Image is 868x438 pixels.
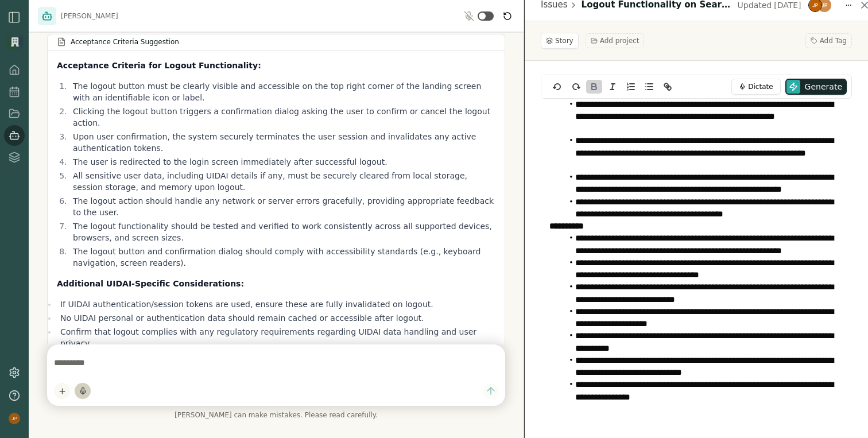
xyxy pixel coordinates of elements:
li: All sensitive user data, including UIDAI details if any, must be securely cleared from local stor... [69,170,495,193]
img: profile [9,413,20,424]
button: undo [549,80,565,94]
li: The logout action should handle any network or server errors gracefully, providing appropriate fe... [69,195,495,218]
li: Clicking the logout button triggers a confirmation dialog asking the user to confirm or cancel th... [69,106,495,129]
button: Story [541,33,579,49]
button: Send message [483,383,498,399]
span: Dictate [748,82,773,91]
img: sidebar [7,10,21,24]
button: Bullet [641,80,657,94]
span: [PERSON_NAME] can make mistakes. Please read carefully. [47,410,505,420]
button: Link [660,80,676,94]
span: Story [555,36,573,45]
button: Start dictation [75,383,91,399]
button: Help [4,385,25,406]
li: The logout functionality should be tested and verified to work consistently across all supported ... [69,220,495,243]
button: Dictate [731,79,780,95]
button: Ordered [623,80,639,94]
li: Upon user confirmation, the system securely terminates the user session and invalidates any activ... [69,131,495,154]
h3: Acceptance Criteria Suggestion [71,37,179,46]
button: redo [568,80,584,94]
span: Add project [600,36,640,45]
button: Add content to chat [54,383,70,399]
button: Italic [604,80,621,94]
li: No UIDAI personal or authentication data should remain cached or accessible after logout. [57,312,495,324]
span: Generate [805,81,842,92]
span: [PERSON_NAME] [61,11,118,21]
button: Bold [586,80,602,94]
li: If UIDAI authentication/session tokens are used, ensure these are fully invalidated on logout. [57,299,495,310]
span: Add Tag [820,36,847,45]
button: Toggle ambient mode [478,11,494,21]
button: Add project [586,33,645,48]
li: The logout button must be clearly visible and accessible on the top right corner of the landing s... [69,80,495,103]
button: Add Tag [805,33,852,48]
button: Generate [785,79,847,95]
strong: Acceptance Criteria for Logout Functionality: [57,61,261,70]
img: Organization logo [6,33,24,51]
li: The user is redirected to the login screen immediately after successful logout. [69,156,495,168]
li: The logout button and confirmation dialog should comply with accessibility standards (e.g., keybo... [69,246,495,269]
strong: Additional UIDAI-Specific Considerations: [57,279,244,288]
button: Reset conversation [501,9,514,23]
li: Confirm that logout complies with any regulatory requirements regarding UIDAI data handling and u... [57,326,495,349]
button: Open Sidebar [7,10,21,24]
